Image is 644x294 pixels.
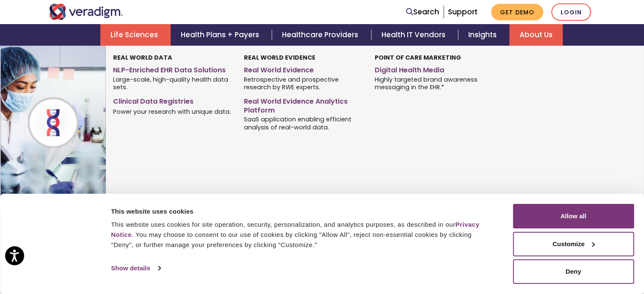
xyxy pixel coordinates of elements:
[0,46,137,194] img: Life Sciences
[113,94,231,106] a: Clinical Data Registries
[375,75,493,91] span: Highly targeted brand awareness messaging in the EHR.*
[49,4,123,20] img: Veradigm logo
[244,53,315,62] strong: Real World Evidence
[113,107,231,115] span: Power your research with unique data.
[113,53,172,62] strong: Real World Data
[509,24,563,46] a: About Us
[551,3,591,21] a: Login
[513,204,634,228] button: Allow all
[244,75,362,91] span: Retrospective and prospective research by RWE experts.
[244,94,362,115] a: Real World Evidence Analytics Platform
[111,206,494,217] div: This website uses cookies
[111,220,494,250] div: This website uses cookies for site operation, security, personalization, and analytics purposes, ...
[111,262,160,275] a: Show details
[244,115,362,132] span: SaaS application enabling efficient analysis of real-world data.
[491,4,543,20] a: Get Demo
[272,24,371,46] a: Healthcare Providers
[244,63,362,75] a: Real World Evidence
[375,63,493,75] a: Digital Health Media
[113,75,231,91] span: Large-scale, high-quality health data sets.
[458,24,509,46] a: Insights
[448,7,478,17] a: Support
[113,63,231,75] a: NLP-Enriched EHR Data Solutions
[513,259,634,284] button: Deny
[171,24,272,46] a: Health Plans + Payers
[513,232,634,256] button: Customize
[375,53,461,62] strong: Point of Care Marketing
[100,24,171,46] a: Life Sciences
[406,6,439,18] a: Search
[371,24,458,46] a: Health IT Vendors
